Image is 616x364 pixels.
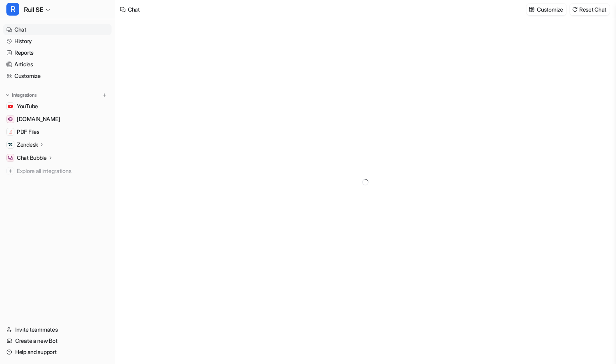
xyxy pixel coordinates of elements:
[128,5,140,14] div: Chat
[3,36,112,47] a: History
[3,324,112,335] a: Invite teammates
[17,141,38,149] p: Zendesk
[537,5,563,14] p: Customize
[8,117,13,121] img: www.rull.se
[17,115,60,123] span: [DOMAIN_NAME]
[8,142,13,147] img: Zendesk
[3,91,39,99] button: Integrations
[3,59,112,70] a: Articles
[3,335,112,346] a: Create a new Bot
[24,4,43,15] span: Rull SE
[8,129,13,134] img: PDF Files
[12,92,37,98] p: Integrations
[3,346,112,358] a: Help and support
[3,113,112,125] a: www.rull.se[DOMAIN_NAME]
[17,154,47,162] p: Chat Bubble
[17,165,108,177] span: Explore all integrations
[8,155,13,160] img: Chat Bubble
[5,92,10,98] img: expand menu
[6,3,19,16] span: R
[3,47,112,58] a: Reports
[570,4,610,15] button: Reset Chat
[17,128,39,136] span: PDF Files
[8,104,13,109] img: YouTube
[572,6,578,12] img: reset
[102,92,107,98] img: menu_add.svg
[6,167,14,175] img: explore all integrations
[3,24,112,35] a: Chat
[17,102,38,110] span: YouTube
[3,101,112,112] a: YouTubeYouTube
[3,165,112,177] a: Explore all integrations
[3,70,112,82] a: Customize
[526,4,566,15] button: Customize
[3,126,112,137] a: PDF FilesPDF Files
[529,6,534,12] img: customize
